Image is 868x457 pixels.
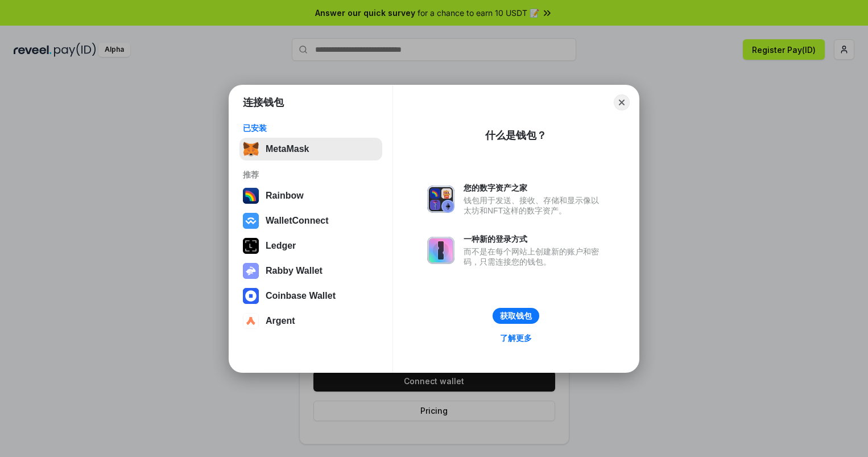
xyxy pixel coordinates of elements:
img: svg+xml,%3Csvg%20width%3D%2228%22%20height%3D%2228%22%20viewBox%3D%220%200%2028%2028%22%20fill%3D... [243,313,259,329]
div: Argent [266,316,295,326]
button: Ledger [239,234,382,257]
div: 您的数字资产之家 [464,183,605,193]
h1: 连接钱包 [243,96,284,109]
button: Argent [239,310,382,332]
div: 一种新的登录方式 [464,234,605,244]
img: svg+xml,%3Csvg%20width%3D%22120%22%20height%3D%22120%22%20viewBox%3D%220%200%20120%20120%22%20fil... [243,188,259,204]
button: Close [614,94,630,110]
img: svg+xml,%3Csvg%20fill%3D%22none%22%20height%3D%2233%22%20viewBox%3D%220%200%2035%2033%22%20width%... [243,141,259,157]
button: Coinbase Wallet [239,285,382,307]
div: WalletConnect [266,216,329,226]
div: 什么是钱包？ [485,129,547,142]
div: 已安装 [243,123,379,133]
a: 了解更多 [493,331,539,345]
div: Rabby Wallet [266,266,323,276]
div: Coinbase Wallet [266,291,336,301]
div: 获取钱包 [500,311,532,321]
div: 钱包用于发送、接收、存储和显示像以太坊和NFT这样的数字资产。 [464,195,605,216]
div: Ledger [266,241,296,251]
button: MetaMask [239,138,382,160]
img: svg+xml,%3Csvg%20width%3D%2228%22%20height%3D%2228%22%20viewBox%3D%220%200%2028%2028%22%20fill%3D... [243,288,259,304]
img: svg+xml,%3Csvg%20xmlns%3D%22http%3A%2F%2Fwww.w3.org%2F2000%2Fsvg%22%20fill%3D%22none%22%20viewBox... [243,263,259,279]
div: 而不是在每个网站上创建新的账户和密码，只需连接您的钱包。 [464,246,605,267]
div: Rainbow [266,191,304,201]
img: svg+xml,%3Csvg%20xmlns%3D%22http%3A%2F%2Fwww.w3.org%2F2000%2Fsvg%22%20fill%3D%22none%22%20viewBox... [427,186,454,213]
img: svg+xml,%3Csvg%20xmlns%3D%22http%3A%2F%2Fwww.w3.org%2F2000%2Fsvg%22%20fill%3D%22none%22%20viewBox... [427,237,454,264]
img: svg+xml,%3Csvg%20width%3D%2228%22%20height%3D%2228%22%20viewBox%3D%220%200%2028%2028%22%20fill%3D... [243,213,259,229]
button: 获取钱包 [493,308,539,324]
div: MetaMask [266,144,309,154]
button: Rainbow [239,184,382,207]
button: WalletConnect [239,209,382,232]
div: 了解更多 [500,333,532,343]
img: svg+xml,%3Csvg%20xmlns%3D%22http%3A%2F%2Fwww.w3.org%2F2000%2Fsvg%22%20width%3D%2228%22%20height%3... [243,238,259,254]
button: Rabby Wallet [239,260,382,282]
div: 推荐 [243,170,379,180]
